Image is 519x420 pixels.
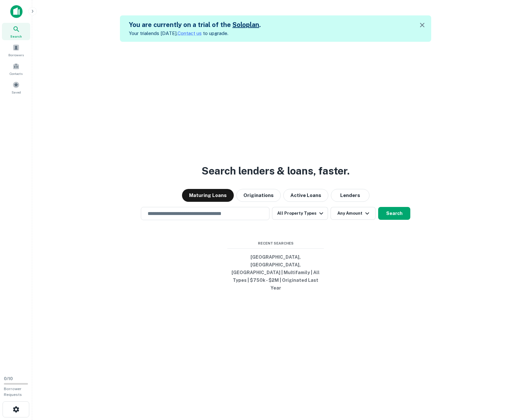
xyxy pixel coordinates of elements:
[378,207,410,220] button: Search
[2,60,30,77] a: Contacts
[4,376,13,381] span: 0 / 10
[10,71,23,76] span: Contacts
[2,23,30,40] a: Search
[202,163,350,179] h3: Search lenders & loans, faster.
[129,20,261,30] h5: You are currently on a trial of the .
[331,207,376,220] button: Any Amount
[178,31,202,36] a: Contact us
[227,241,324,246] span: Recent Searches
[182,189,234,202] button: Maturing Loans
[236,189,281,202] button: Originations
[10,34,22,39] span: Search
[8,52,24,58] span: Borrowers
[4,387,22,397] span: Borrower Requests
[227,251,324,294] button: [GEOGRAPHIC_DATA], [GEOGRAPHIC_DATA], [GEOGRAPHIC_DATA] | Multifamily | All Types | $750k - $2M |...
[10,5,23,18] img: capitalize-icon.png
[487,369,519,399] iframe: Chat Widget
[283,189,328,202] button: Active Loans
[232,21,259,29] a: Soloplan
[2,41,30,59] a: Borrowers
[12,90,21,95] span: Saved
[272,207,328,220] button: All Property Types
[2,79,30,96] a: Saved
[331,189,369,202] button: Lenders
[129,30,261,37] p: Your trial ends [DATE]. to upgrade.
